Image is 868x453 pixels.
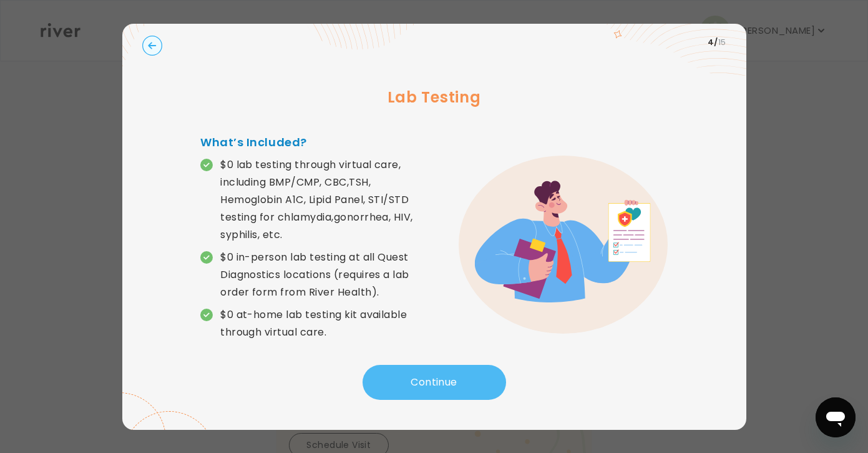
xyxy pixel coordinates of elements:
iframe: Button to launch messaging window, conversation in progress [816,397,856,437]
p: $0 lab testing through virtual care, including BMP/CMP, CBC,TSH, Hemoglobin A1C, Lipid Panel, STI... [220,156,434,244]
p: $0 at-home lab testing kit available through virtual care. [220,306,434,341]
h3: Lab Testing [142,86,726,109]
img: error graphic [459,156,667,334]
p: $0 in-person lab testing at all Quest Diagnostics locations (requires a lab order form from River... [220,249,434,301]
button: Continue [363,365,506,400]
h4: What’s Included? [200,134,434,151]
